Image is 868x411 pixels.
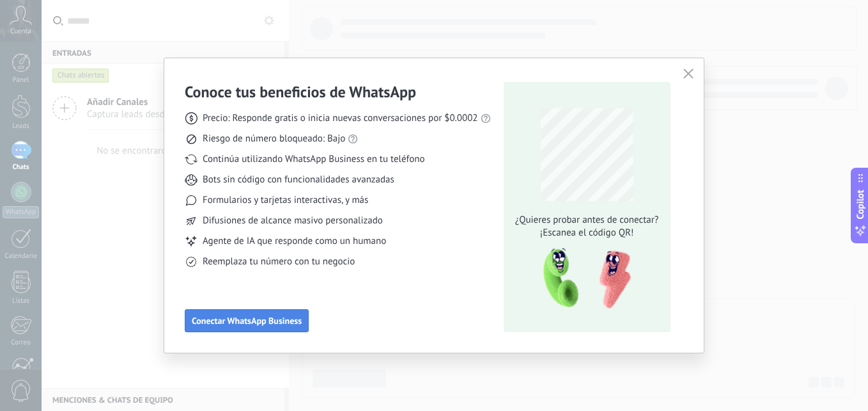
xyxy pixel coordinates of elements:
span: Difusiones de alcance masivo personalizado [203,214,383,227]
button: Conectar WhatsApp Business [185,309,309,332]
span: Riesgo de número bloqueado: Bajo [203,133,345,145]
span: ¡Escanea el código QR! [511,227,662,239]
span: Formularios y tarjetas interactivas, y más [203,194,368,207]
span: Agente de IA que responde como un humano [203,235,386,248]
span: Continúa utilizando WhatsApp Business en tu teléfono [203,153,424,166]
span: Bots sin código con funcionalidades avanzadas [203,173,394,186]
h3: Conoce tus beneficios de WhatsApp [185,82,416,102]
span: Conectar WhatsApp Business [192,316,302,325]
span: Reemplaza tu número con tu negocio [203,255,355,268]
span: ¿Quieres probar antes de conectar? [511,214,662,227]
span: Copilot [854,190,867,220]
span: Precio: Responde gratis o inicia nuevas conversaciones por $0.0002 [203,112,478,125]
img: qr-pic-1x.png [532,245,633,313]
